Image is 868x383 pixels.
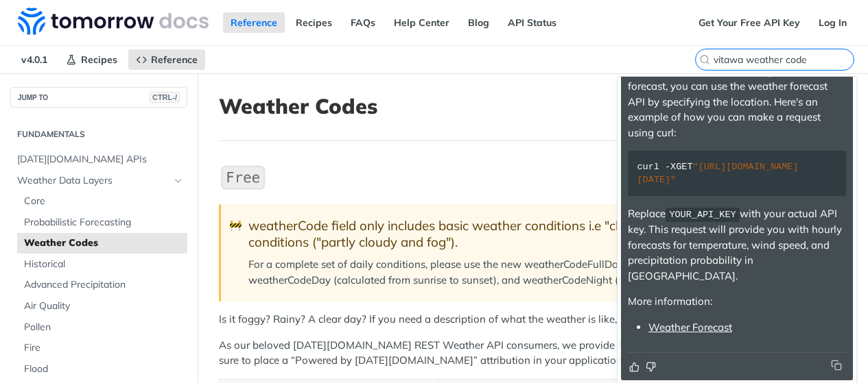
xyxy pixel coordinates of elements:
[24,341,184,355] span: Fire
[288,12,340,33] a: Recipes
[17,212,187,233] a: Probabilistic Forecasting
[223,12,285,33] a: Reference
[699,54,710,65] svg: Search
[386,12,457,33] a: Help Center
[10,128,187,140] h2: Fundamentals
[17,338,187,358] a: Fire
[628,294,846,310] p: More information:
[248,218,833,250] div: weatherCode field only includes basic weather conditions i.e "clear", and does not include mixed ...
[24,258,184,271] span: Historical
[17,153,184,166] span: [DATE][DOMAIN_NAME] APIs
[648,321,732,334] a: Weather Forecast
[128,49,205,70] a: Reference
[500,12,564,33] a: API Status
[637,160,837,187] div: GET
[637,162,659,172] span: curl
[173,175,184,186] button: Hide subpages for Weather Data Layers
[14,49,55,70] span: v4.0.1
[628,206,846,284] p: Replace with your actual API key. This request will provide you with hourly forecasts for tempera...
[24,299,184,313] span: Air Quality
[17,275,187,295] a: Advanced Precipitation
[151,53,198,66] span: Reference
[18,8,209,35] img: Tomorrow.io Weather API Docs
[17,317,187,338] a: Pollen
[17,233,187,254] a: Weather Codes
[811,12,854,33] a: Log In
[460,12,497,33] a: Blog
[24,195,184,208] span: Core
[714,53,854,66] input: Search
[628,48,846,140] p: It seems like you're asking about the weather in [GEOGRAPHIC_DATA]. To get the weather forecast, ...
[17,254,187,275] a: Historical
[17,296,187,317] a: Air Quality
[24,362,184,376] span: Flood
[637,162,799,186] span: "[URL][DOMAIN_NAME][DATE]"
[665,162,676,172] span: -X
[24,236,184,250] span: Weather Codes
[17,191,187,212] a: Core
[644,360,657,373] button: Thumbs down
[150,92,180,103] span: CTRL-/
[669,210,736,220] span: YOUR_API_KEY
[628,360,641,373] button: Thumbs up
[229,218,242,234] span: 🚧
[219,338,847,369] p: As our beloved [DATE][DOMAIN_NAME] REST Weather API consumers, we provide full access to . Be sur...
[219,94,847,119] h1: Weather Codes
[10,87,187,108] button: JUMP TOCTRL-/
[81,53,117,66] span: Recipes
[58,49,125,70] a: Recipes
[691,12,808,33] a: Get Your Free API Key
[17,359,187,380] a: Flood
[24,278,184,292] span: Advanced Precipitation
[24,216,184,230] span: Probabilistic Forecasting
[17,174,169,188] span: Weather Data Layers
[10,149,187,170] a: [DATE][DOMAIN_NAME] APIs
[827,360,846,371] button: Copy to clipboard
[219,312,847,328] p: Is it foggy? Rainy? A clear day? If you need a description of what the weather is like, simply re...
[343,12,383,33] a: FAQs
[24,321,184,334] span: Pollen
[10,171,187,191] a: Weather Data LayersHide subpages for Weather Data Layers
[248,257,833,288] p: For a complete set of daily conditions, please use the new weatherCodeFullDay (calculated from su...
